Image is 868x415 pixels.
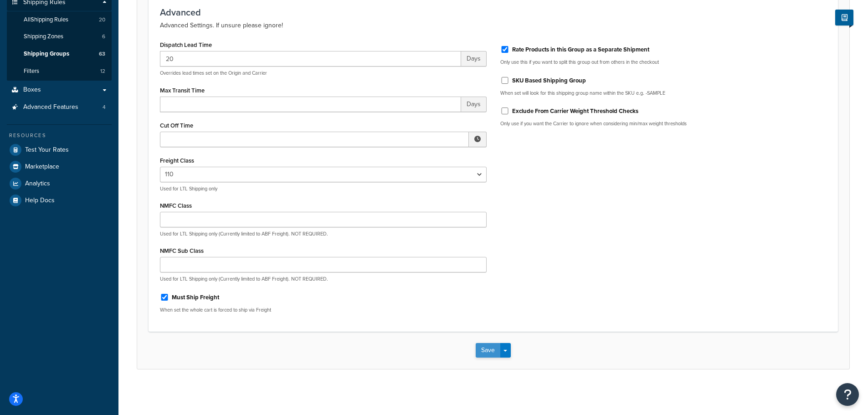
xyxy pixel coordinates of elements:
[512,77,586,85] label: SKU Based Shipping Group
[24,67,39,75] span: Filters
[25,163,59,171] span: Marketplace
[160,276,487,282] p: Used for LTL Shipping only (Currently limited to ABF Freight). NOT REQUIRED.
[500,120,827,127] p: Only use if you want the Carrier to ignore when considering min/max weight thresholds
[160,231,487,237] p: Used for LTL Shipping only (Currently limited to ABF Freight). NOT REQUIRED.
[160,307,487,313] p: When set the whole cart is forced to ship via Freight
[7,82,112,98] a: Boxes
[100,67,105,75] span: 12
[461,51,487,67] span: Days
[7,99,112,116] a: Advanced Features4
[7,63,112,80] li: Filters
[25,197,55,205] span: Help Docs
[7,28,112,45] a: Shipping Zones6
[103,103,106,111] span: 4
[7,46,112,62] li: Shipping Groups
[25,146,69,154] span: Test Your Rates
[172,293,219,302] label: Must Ship Freight
[99,50,105,58] span: 63
[7,175,112,192] a: Analytics
[160,70,487,77] p: Overrides lead times set on the Origin and Carrier
[461,97,487,112] span: Days
[24,33,63,41] span: Shipping Zones
[836,383,859,406] button: Open Resource Center
[7,142,112,158] a: Test Your Rates
[7,11,112,28] a: AllShipping Rules20
[7,63,112,80] a: Filters12
[160,157,194,164] label: Freight Class
[102,33,105,41] span: 6
[7,159,112,175] a: Marketplace
[7,132,112,139] div: Resources
[24,50,69,58] span: Shipping Groups
[160,247,204,254] label: NMFC Sub Class
[160,122,193,129] label: Cut Off Time
[160,202,192,209] label: NMFC Class
[7,99,112,116] li: Advanced Features
[500,59,827,66] p: Only use this if you want to split this group out from others in the checkout
[160,185,487,192] p: Used for LTL Shipping only
[476,343,500,358] button: Save
[7,192,112,209] a: Help Docs
[160,87,205,94] label: Max Transit Time
[7,46,112,62] a: Shipping Groups63
[835,10,853,26] button: Show Help Docs
[99,16,105,24] span: 20
[500,90,827,97] p: When set will look for this shipping group name within the SKU e.g. -SAMPLE
[25,180,50,188] span: Analytics
[160,20,827,31] p: Advanced Settings. If unsure please ignore!
[23,103,78,111] span: Advanced Features
[512,107,638,115] label: Exclude From Carrier Weight Threshold Checks
[160,41,212,48] label: Dispatch Lead Time
[23,86,41,94] span: Boxes
[512,46,649,54] label: Rate Products in this Group as a Separate Shipment
[160,7,827,17] h3: Advanced
[24,16,68,24] span: All Shipping Rules
[7,28,112,45] li: Shipping Zones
